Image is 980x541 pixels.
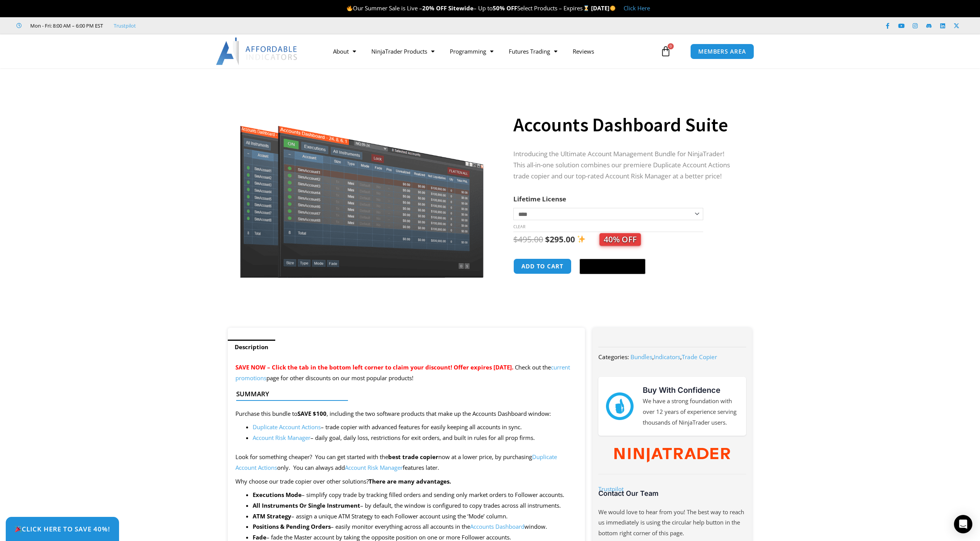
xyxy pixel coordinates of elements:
a: Trade Copier [682,353,717,361]
a: Trustpilot [598,485,624,493]
a: Click Here [624,4,650,12]
a: Bundles [630,353,652,361]
a: 🎉Click Here to save 40%! [6,517,119,541]
h3: Buy With Confidence [643,384,738,396]
b: ATM Strategy [253,512,291,520]
span: 40% OFF [599,233,641,246]
div: Open Intercom Messenger [954,515,972,533]
span: MEMBERS AREA [698,49,746,54]
p: We would love to hear from you! The best way to reach us immediately is using the circular help b... [598,507,746,539]
a: NinjaTrader Products [364,42,442,60]
li: – by default, the window is configured to copy trades across all instruments. [253,500,577,511]
a: MEMBERS AREA [690,44,754,59]
h4: Summary [236,390,570,398]
button: Add to cart [513,258,572,274]
span: Categories: [598,353,629,361]
a: Description [228,340,275,355]
img: 🔥 [347,5,353,11]
label: Lifetime License [513,194,566,203]
a: Trustpilot [114,21,136,30]
a: Futures Trading [501,42,565,60]
strong: SAVE $100 [297,410,327,417]
a: Indicators [654,353,680,361]
strong: All Instruments Or Single Instrument [253,502,360,509]
li: – daily goal, daily loss, restrictions for exit orders, and built in rules for all prop firms. [253,433,577,443]
a: About [325,42,364,60]
a: Clear options [513,224,525,229]
p: Why choose our trade copier over other solutions? [235,476,577,487]
strong: There are many advantages. [369,477,451,485]
strong: [DATE] [591,4,616,12]
img: ⌛ [583,5,589,11]
a: Reviews [565,42,602,60]
p: Check out the page for other discounts on our most popular products! [235,362,577,384]
img: ✨ [577,235,585,243]
li: – simplify copy trade by tracking filled orders and sending only market orders to Follower accounts. [253,490,577,500]
p: Introducing the Ultimate Account Management Bundle for NinjaTrader! This all-in-one solution comb... [513,149,737,182]
a: Account Risk Manager [253,434,310,441]
strong: 50% OFF [493,4,517,12]
a: 0 [649,40,683,62]
p: We have a strong foundation with over 12 years of experience serving thousands of NinjaTrader users. [643,396,738,428]
img: LogoAI | Affordable Indicators – NinjaTrader [216,38,298,65]
h3: Contact Our Team [598,489,746,498]
nav: Menu [325,42,658,60]
span: 0 [668,43,674,49]
span: Click Here to save 40%! [15,526,110,532]
a: Duplicate Account Actions [253,423,321,431]
span: $ [513,234,518,245]
strong: 20% OFF [422,4,447,12]
strong: Sitewide [448,4,474,12]
span: , , [630,353,717,361]
bdi: 495.00 [513,234,543,245]
span: Our Summer Sale is Live – – Up to Select Products – Expires [346,4,591,12]
button: Buy with GPay [580,259,645,274]
li: – trade copier with advanced features for easily keeping all accounts in sync. [253,422,577,433]
span: Mon - Fri: 8:00 AM – 6:00 PM EST [28,21,103,30]
span: $ [545,234,550,245]
span: SAVE NOW – Click the tab in the bottom left corner to claim your discount! Offer expires [DATE]. [235,363,513,371]
strong: Executions Mode [253,491,302,499]
a: Account Risk Manager [345,464,403,471]
iframe: PayPal Message 1 [513,284,737,291]
p: Purchase this bundle to , including the two software products that make up the Accounts Dashboard... [235,409,577,419]
img: 🎉 [15,526,21,532]
h1: Accounts Dashboard Suite [513,111,737,138]
li: – assign a unique ATM Strategy to each Follower account using the ‘Mode’ column. [253,511,577,522]
a: Programming [442,42,501,60]
strong: best trade copier [388,453,438,461]
p: Look for something cheaper? You can get started with the now at a lower price, by purchasing only... [235,452,577,473]
img: 🌞 [610,5,616,11]
img: NinjaTrader Wordmark color RGB | Affordable Indicators – NinjaTrader [614,448,730,463]
img: mark thumbs good 43913 | Affordable Indicators – NinjaTrader [606,392,634,420]
bdi: 295.00 [545,234,575,245]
